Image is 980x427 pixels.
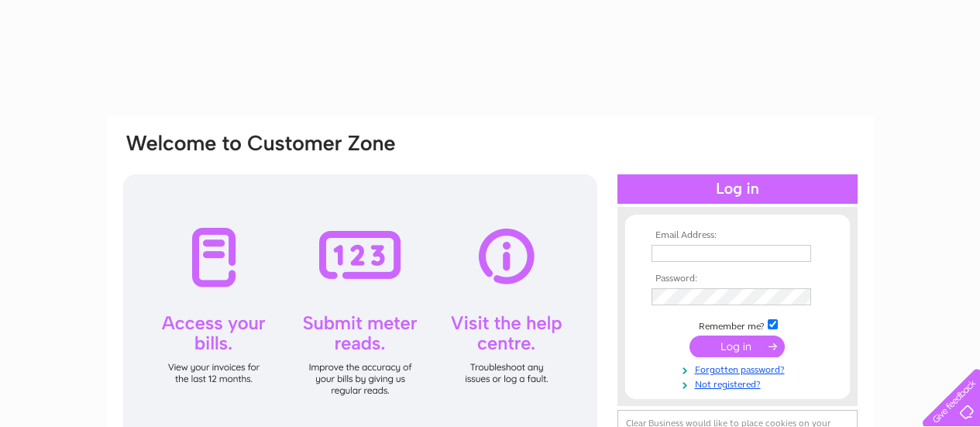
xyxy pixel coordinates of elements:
th: Email Address: [648,230,827,241]
input: Submit [689,336,785,357]
a: Not registered? [652,376,827,391]
td: Remember me? [648,317,827,332]
th: Password: [648,274,827,284]
a: Forgotten password? [652,361,827,376]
